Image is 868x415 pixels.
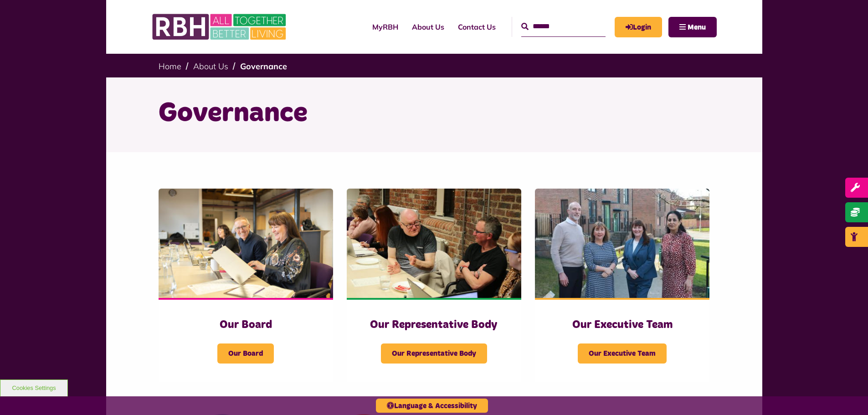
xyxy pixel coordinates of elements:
a: About Us [193,61,228,72]
span: Our Executive Team [578,343,667,364]
h3: Our Executive Team [553,318,691,332]
a: MyRBH [365,15,405,39]
a: Governance [240,61,287,72]
img: RBH [152,9,288,45]
a: About Us [405,15,451,39]
button: Language & Accessibility [376,399,488,413]
a: Home [159,61,181,72]
span: Our Representative Body [381,343,487,364]
h3: Our Board [177,318,315,332]
h1: Governance [159,96,710,131]
a: Contact Us [451,15,503,39]
span: Our Board [217,343,274,364]
button: Navigation [668,17,717,37]
span: Menu [688,24,706,31]
a: Our Executive Team Our Executive Team [535,189,709,382]
a: MyRBH [615,17,662,37]
img: RBH Executive Team [535,189,709,298]
img: RBH Board 1 [159,189,333,298]
iframe: Netcall Web Assistant for live chat [827,374,868,415]
img: Rep Body [347,189,521,298]
a: Our Board Our Board [159,189,333,382]
a: Our Representative Body Our Representative Body [347,189,521,382]
h3: Our Representative Body [365,318,503,332]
